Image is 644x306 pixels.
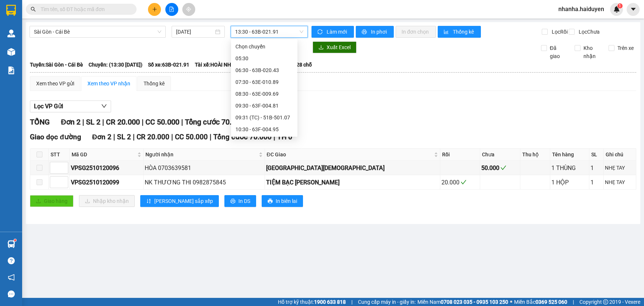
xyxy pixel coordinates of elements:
span: CC 50.000 [175,133,208,141]
span: SL 2 [117,133,131,141]
span: Đã giao [547,44,569,60]
button: downloadXuất Excel [313,41,357,53]
span: | [102,118,104,126]
span: Lọc Rồi [549,28,569,36]
span: Cung cấp máy in - giấy in: [358,298,416,306]
span: Hỗ trợ kỹ thuật: [278,298,346,306]
strong: 0708 023 035 - 0935 103 250 [441,299,508,305]
span: | [273,133,275,141]
div: 1 [590,163,602,173]
div: NHẸ TAY [605,164,635,172]
button: downloadNhập kho nhận [79,195,135,207]
img: warehouse-icon [7,30,15,37]
span: nhanha.haiduyen [552,4,610,14]
div: 1 HỘP [551,178,588,187]
span: aim [186,7,191,12]
th: Rồi [440,149,481,161]
span: check [461,179,466,185]
th: STT [49,149,70,161]
th: Thu hộ [520,149,550,161]
span: Tài xế: HOÀI NHÂN TXM [195,61,250,69]
span: TH 0 [277,133,292,141]
button: file-add [165,3,178,16]
b: Tuyến: Sài Gòn - Cái Bè [30,62,83,68]
span: bar-chart [444,29,450,35]
span: Tổng cước 70.000 [213,133,272,141]
span: printer [268,198,273,204]
strong: 0369 525 060 [535,299,567,305]
span: | [133,133,135,141]
span: Tổng cước 70.000 [185,118,244,126]
span: TỔNG [30,118,50,126]
div: NHẸ TAY [605,178,635,186]
span: message [8,290,15,297]
span: [PERSON_NAME] sắp xếp [154,197,213,205]
td: VPSG2510120099 [70,175,144,190]
span: ⚪️ [510,300,512,303]
span: | [113,133,115,141]
div: 1 THÙNG [551,163,588,173]
button: Lọc VP Gửi [30,101,111,112]
span: file-add [169,7,174,12]
span: download [318,45,324,51]
button: caret-down [627,3,640,16]
span: Xuất Excel [327,43,351,51]
span: 1 [619,3,621,8]
span: | [351,298,352,306]
span: sort-ascending [146,198,151,204]
span: Sài Gòn - Cái Bè [34,26,161,37]
div: TIỆM BẠC [PERSON_NAME] [266,178,439,187]
span: CC 50.000 [145,118,179,126]
input: Tìm tên, số ĐT hoặc mã đơn [41,5,128,13]
span: Miền Nam [417,298,508,306]
div: 1 [590,178,602,187]
span: caret-down [630,6,637,13]
div: NK THƯƠNG THI 0982875845 [145,178,264,187]
span: | [171,133,173,141]
span: search [31,7,36,12]
span: Đơn 2 [92,133,112,141]
span: Mã GD [72,150,136,159]
img: solution-icon [7,67,15,74]
strong: 1900 633 818 [314,299,346,305]
span: Trên xe [614,44,637,52]
div: VPSG2510120099 [71,178,142,187]
div: HÒA 0703639581 [145,163,264,173]
div: Xem theo VP nhận [87,79,130,88]
span: 13:30 - 63B-021.91 [235,26,303,37]
div: [GEOGRAPHIC_DATA][DEMOGRAPHIC_DATA] [266,163,439,173]
span: | [573,298,574,306]
span: copyright [603,299,608,305]
span: Miền Bắc [514,298,567,306]
span: Kho nhận [581,44,603,60]
span: | [181,118,183,126]
button: syncLàm mới [311,26,354,38]
span: CR 20.000 [137,133,169,141]
button: sort-ascending[PERSON_NAME] sắp xếp [140,195,219,207]
button: In đơn chọn [396,26,436,38]
span: Thống kê [453,28,475,36]
span: printer [362,29,368,35]
span: In phơi [371,28,388,36]
sup: 1 [14,239,16,241]
span: printer [230,198,235,204]
th: Chưa [480,149,520,161]
div: VPSG2510120096 [71,163,142,173]
span: Làm mới [327,28,348,36]
span: Loại xe: Ghế ngồi 28 chỗ [256,61,312,69]
button: aim [182,3,195,16]
img: warehouse-icon [7,240,15,248]
button: uploadGiao hàng [30,195,73,207]
span: | [246,118,248,126]
div: 50.000 [481,163,519,173]
span: Chuyến: (13:30 [DATE]) [89,61,142,69]
span: question-circle [8,257,15,264]
div: Thống kê [144,79,165,88]
span: Giao dọc đường [30,133,81,141]
span: Người nhận [145,150,257,159]
span: down [101,103,107,109]
span: | [142,118,144,126]
button: printerIn DS [224,195,256,207]
span: ĐC Giao [267,150,433,159]
span: | [82,118,84,126]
